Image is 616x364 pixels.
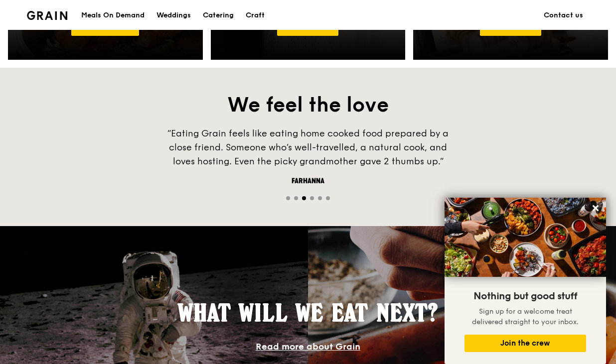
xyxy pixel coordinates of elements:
span: Nothing but good stuff [473,290,577,302]
a: Weddings [151,0,197,30]
span: Go to slide 2 [294,196,298,200]
button: Close [588,200,604,216]
a: Craft [240,0,271,30]
img: Grain [27,11,67,20]
div: Craft [246,0,265,30]
div: Catering [203,0,234,30]
div: Meals On Demand [81,0,145,30]
a: Read more about Grain [256,341,360,352]
div: Farhanna [158,176,458,186]
div: “Eating Grain feels like eating home cooked food prepared by a close friend. Someone who’s well-t... [158,126,458,168]
span: Go to slide 6 [326,196,330,200]
a: Contact us [538,0,589,30]
span: Go to slide 3 [302,196,306,200]
button: Join the crew [464,335,586,352]
span: Go to slide 1 [286,196,290,200]
a: Catering [197,0,240,30]
span: Sign up for a welcome treat delivered straight to your inbox. [472,307,579,326]
div: Weddings [156,0,191,30]
img: DSC07876-Edit02-Large.jpeg [445,198,606,277]
span: Go to slide 5 [318,196,322,200]
span: What will we eat next? [178,298,438,327]
span: Go to slide 4 [310,196,314,200]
